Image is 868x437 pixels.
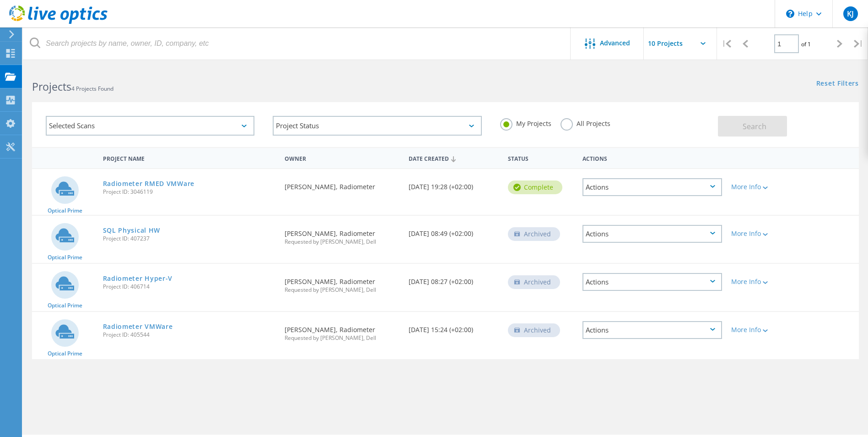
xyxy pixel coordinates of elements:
span: Project ID: 3046119 [103,189,276,195]
div: [DATE] 19:28 (+02:00) [404,169,503,199]
div: Selected Scans [46,116,254,136]
a: Radiometer VMWare [103,323,173,330]
label: All Projects [561,118,610,127]
div: Actions [582,178,722,196]
label: My Projects [500,118,551,127]
input: Search projects by name, owner, ID, company, etc [23,27,571,60]
span: Advanced [600,40,630,46]
div: [DATE] 15:24 (+02:00) [404,312,503,342]
a: SQL Physical HW [103,227,161,234]
span: 4 Projects Found [71,85,113,93]
div: [PERSON_NAME], Radiometer [280,216,404,254]
div: More Info [731,279,788,285]
a: Radiometer RMED VMWare [103,180,194,187]
div: Project Status [273,116,481,136]
div: [PERSON_NAME], Radiometer [280,312,404,350]
span: KJ [847,10,854,17]
div: | [849,27,868,60]
div: Status [503,149,578,166]
b: Projects [32,79,71,94]
a: Live Optics Dashboard [9,19,108,26]
div: More Info [731,184,788,190]
div: Actions [578,149,727,166]
span: Optical Prime [48,255,82,260]
div: [DATE] 08:49 (+02:00) [404,216,503,246]
a: Reset Filters [816,80,859,88]
span: Requested by [PERSON_NAME], Dell [285,239,399,245]
div: [DATE] 08:27 (+02:00) [404,264,503,294]
div: Owner [280,149,404,166]
div: Date Created [404,149,503,167]
div: Project Name [98,149,280,166]
span: of 1 [801,40,811,48]
span: Optical Prime [48,303,82,308]
div: Actions [582,321,722,339]
span: Optical Prime [48,208,82,213]
span: Project ID: 406714 [103,284,276,290]
div: Archived [508,227,560,241]
span: Requested by [PERSON_NAME], Dell [285,335,399,341]
div: Actions [582,273,722,291]
div: More Info [731,327,788,333]
div: Archived [508,275,560,289]
div: Actions [582,225,722,243]
div: [PERSON_NAME], Radiometer [280,264,404,302]
span: Requested by [PERSON_NAME], Dell [285,287,399,293]
div: | [717,27,736,60]
span: Search [743,121,766,131]
span: Optical Prime [48,351,82,356]
span: Project ID: 405544 [103,332,276,338]
button: Search [718,116,787,137]
div: More Info [731,230,788,237]
span: Project ID: 407237 [103,236,276,241]
div: [PERSON_NAME], Radiometer [280,169,404,199]
a: Radiometer Hyper-V [103,275,173,282]
div: Complete [508,180,562,194]
div: Archived [508,323,560,337]
svg: \n [786,10,794,18]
